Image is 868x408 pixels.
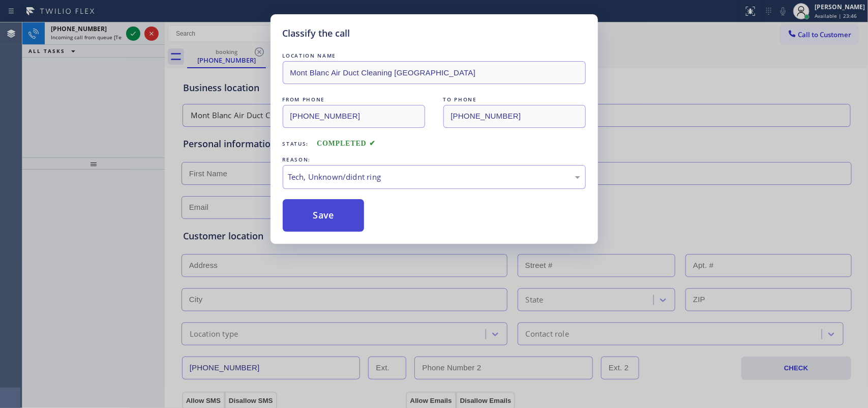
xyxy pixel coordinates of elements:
[443,105,586,128] input: To phone
[283,199,365,232] button: Save
[288,171,580,183] div: Tech, Unknown/didnt ring
[283,50,586,61] div: LOCATION NAME
[317,140,376,147] span: COMPLETED
[283,94,425,105] div: FROM PHONE
[283,26,350,40] h5: Classify the call
[283,105,425,128] input: From phone
[283,154,586,165] div: REASON:
[283,140,309,147] span: Status:
[443,94,586,105] div: TO PHONE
